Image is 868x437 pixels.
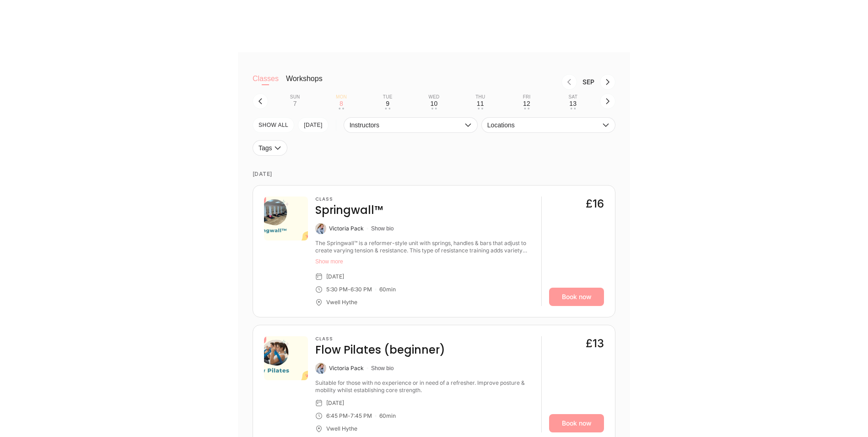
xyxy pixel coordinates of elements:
[329,225,364,232] div: Victoria Pack
[264,336,308,380] img: aa553f9f-2931-4451-b727-72da8bd8ddcb.png
[523,94,531,100] div: Fri
[481,117,615,133] button: Locations
[523,100,530,107] div: 12
[326,299,357,306] div: Vwell Hythe
[293,100,297,107] div: 7
[315,197,383,202] h3: Class
[477,100,484,107] div: 11
[298,117,329,133] button: [DATE]
[315,223,326,234] img: Victoria Pack
[386,100,389,107] div: 9
[336,94,347,100] div: Mon
[385,108,390,109] div: • •
[428,94,439,100] div: Wed
[475,94,485,100] div: Thu
[379,286,396,293] div: 60 min
[253,74,279,93] button: Classes
[487,121,600,129] span: Locations
[577,78,600,86] div: Month Sep
[569,100,577,107] div: 13
[326,286,348,293] div: 5:30 PM
[430,100,437,107] div: 10
[570,108,576,109] div: • •
[478,108,483,109] div: • •
[337,74,615,90] nav: Month switch
[315,363,326,374] img: Victoria Pack
[569,94,577,100] div: Sat
[315,203,383,218] h4: Springwall™
[549,288,604,306] a: Book now
[315,240,534,254] div: The Springwall™ is a reformer-style unit with springs, handles & bars that adjust to create varyi...
[326,425,357,432] div: Vwell Hythe
[348,286,350,293] div: -
[371,365,394,372] button: Show bio
[348,412,350,420] div: -
[326,273,344,280] div: [DATE]
[315,343,445,357] h4: Flow Pilates (beginner)
[253,163,615,185] time: [DATE]
[326,412,348,420] div: 6:45 PM
[339,108,344,109] div: • •
[290,94,300,100] div: Sun
[431,108,437,109] div: • •
[561,74,577,90] button: Previous month, Aug
[379,412,396,420] div: 60 min
[350,286,372,293] div: 6:30 PM
[253,140,287,156] button: Tags
[259,144,272,152] span: Tags
[350,121,463,129] span: Instructors
[600,74,615,90] button: Next month, Oct
[329,365,364,372] div: Victoria Pack
[340,100,343,107] div: 8
[371,225,394,232] button: Show bio
[264,197,308,240] img: 5d9617d8-c062-43cb-9683-4a4abb156b5d.png
[253,117,294,133] button: SHOW All
[350,412,372,420] div: 7:45 PM
[326,399,344,407] div: [DATE]
[315,336,445,342] h3: Class
[286,74,323,93] button: Workshops
[315,379,534,394] div: Suitable for those with no experience or in need of a refresher. Improve posture & mobility whils...
[524,108,529,109] div: • •
[586,197,604,211] div: £16
[315,258,534,265] button: Show more
[344,117,478,133] button: Instructors
[383,94,393,100] div: Tue
[586,336,604,351] div: £13
[549,414,604,432] a: Book now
